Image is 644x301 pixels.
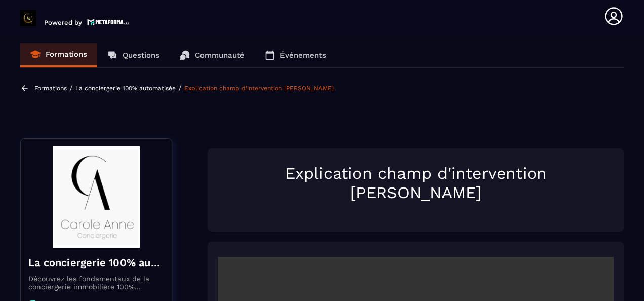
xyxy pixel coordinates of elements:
[44,19,82,26] p: Powered by
[184,85,334,92] a: Explication champ d'intervention [PERSON_NAME]
[28,255,164,270] h4: La conciergerie 100% automatisée
[20,43,97,67] a: Formations
[34,85,67,92] a: Formations
[123,51,159,60] p: Questions
[255,43,336,67] a: Événements
[75,85,176,92] a: La conciergerie 100% automatisée
[46,50,87,59] p: Formations
[69,83,73,93] span: /
[218,164,614,202] h1: Explication champ d'intervention [PERSON_NAME]
[195,51,245,60] p: Communauté
[28,146,164,248] img: banner
[87,18,130,26] img: logo
[97,43,170,67] a: Questions
[20,10,36,26] img: logo-branding
[170,43,255,67] a: Communauté
[280,51,326,60] p: Événements
[178,83,182,93] span: /
[28,275,164,291] p: Découvrez les fondamentaux de la conciergerie immobilière 100% automatisée. Cette formation est c...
